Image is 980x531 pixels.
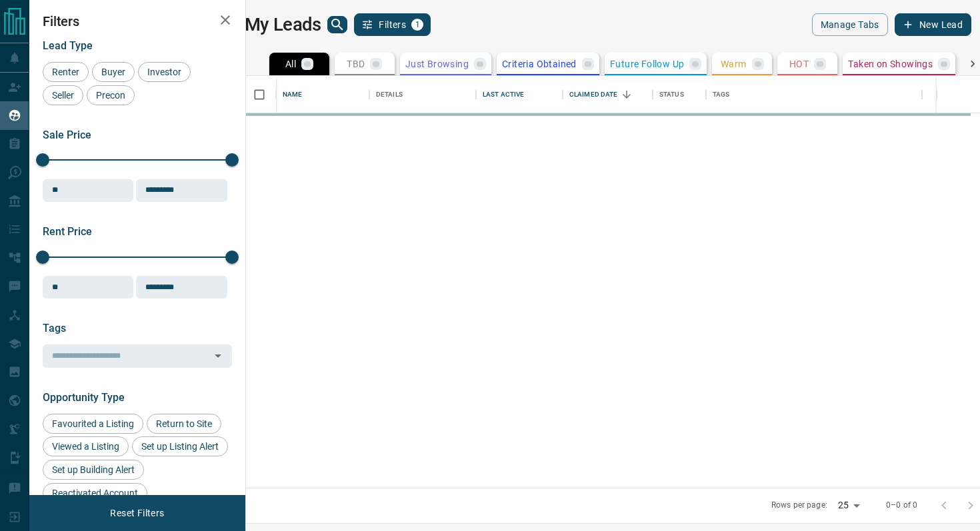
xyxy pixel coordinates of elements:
div: Details [376,76,403,113]
p: HOT [789,59,809,69]
span: Renter [47,67,84,77]
div: Precon [87,85,135,105]
span: Set up Building Alert [47,464,139,475]
span: Sale Price [43,129,91,141]
button: Filters1 [354,13,431,36]
p: Taken on Showings [848,59,933,69]
div: Status [653,76,706,113]
div: Status [659,76,684,113]
div: Claimed Date [569,76,618,113]
button: search button [327,16,347,33]
span: Buyer [97,67,130,77]
div: Return to Site [147,414,221,434]
span: Seller [47,90,79,101]
div: Claimed Date [563,76,653,113]
p: Future Follow Up [610,59,684,69]
span: Tags [43,322,66,334]
p: 0–0 of 0 [886,500,917,511]
span: Favourited a Listing [47,418,139,429]
button: Open [209,346,227,365]
button: Sort [617,85,636,104]
button: Manage Tabs [812,13,888,36]
div: Reactivated Account [43,483,147,503]
div: Investor [138,62,191,82]
div: 25 [833,496,865,515]
span: Viewed a Listing [47,441,124,452]
div: Name [276,76,369,113]
h1: My Leads [245,14,321,35]
div: Seller [43,85,83,105]
div: Favourited a Listing [43,414,143,434]
button: New Lead [895,13,971,36]
span: Investor [143,67,186,77]
p: Rows per page: [771,500,827,511]
div: Tags [713,76,730,113]
div: Details [369,76,476,113]
span: 1 [413,20,422,29]
p: All [285,59,296,69]
p: Just Browsing [405,59,469,69]
p: TBD [347,59,365,69]
span: Precon [91,90,130,101]
p: Criteria Obtained [502,59,577,69]
h2: Filters [43,13,232,29]
div: Buyer [92,62,135,82]
span: Return to Site [151,418,217,429]
span: Lead Type [43,39,93,52]
span: Set up Listing Alert [137,441,223,452]
span: Opportunity Type [43,391,125,404]
button: Reset Filters [101,502,173,524]
div: Name [283,76,303,113]
div: Set up Building Alert [43,460,144,480]
div: Last Active [483,76,524,113]
div: Last Active [476,76,563,113]
div: Set up Listing Alert [132,436,228,456]
div: Tags [706,76,922,113]
div: Renter [43,62,89,82]
span: Reactivated Account [47,488,143,498]
div: Viewed a Listing [43,436,129,456]
p: Warm [721,59,747,69]
span: Rent Price [43,225,92,238]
